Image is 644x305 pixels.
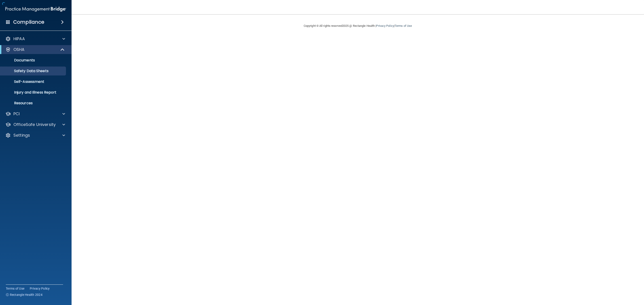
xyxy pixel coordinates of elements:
[276,19,439,33] div: Copyright © All rights reserved 2025 @ Rectangle Health | |
[13,122,56,127] p: OfficeSafe University
[6,292,42,297] span: Ⓒ Rectangle Health 2024
[5,122,65,127] a: OfficeSafe University
[13,47,25,52] p: OSHA
[3,101,64,105] p: Resources
[3,79,64,84] p: Self-Assessment
[5,47,65,52] a: OSHA
[3,69,64,73] p: Safety Data Sheets
[5,133,65,138] a: Settings
[30,286,50,291] a: Privacy Policy
[376,24,394,27] a: Privacy Policy
[6,286,24,291] a: Terms of Use
[13,133,30,138] p: Settings
[13,36,25,42] p: HIPAA
[5,36,65,42] a: HIPAA
[3,58,64,63] p: Documents
[395,24,412,27] a: Terms of Use
[3,90,64,95] p: Injury and Illness Report
[13,19,44,25] h4: Compliance
[13,111,20,117] p: PCI
[5,5,66,14] img: PMB logo
[5,111,65,117] a: PCI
